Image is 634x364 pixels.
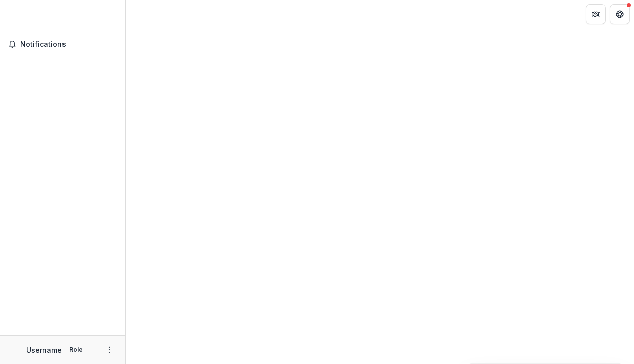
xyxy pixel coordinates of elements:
[586,4,606,24] button: Partners
[20,40,117,49] span: Notifications
[66,345,86,354] p: Role
[26,345,62,355] p: Username
[4,36,121,52] button: Notifications
[103,344,115,356] button: More
[610,4,630,24] button: Get Help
